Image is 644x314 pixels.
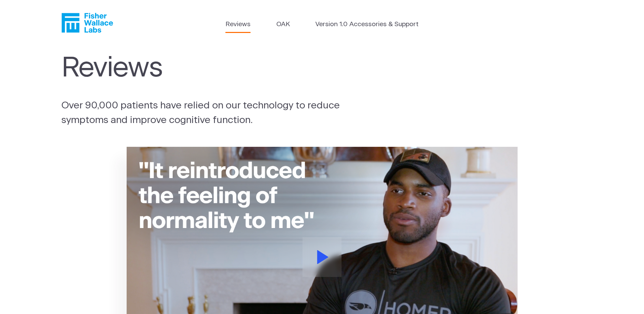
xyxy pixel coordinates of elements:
a: Reviews [225,20,251,30]
a: OAK [276,20,290,30]
a: Version 1.0 Accessories & Support [315,20,419,30]
svg: Play [317,250,329,264]
a: Fisher Wallace [61,13,113,33]
h1: Reviews [61,52,355,85]
p: Over 90,000 patients have relied on our technology to reduce symptoms and improve cognitive funct... [61,98,358,127]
